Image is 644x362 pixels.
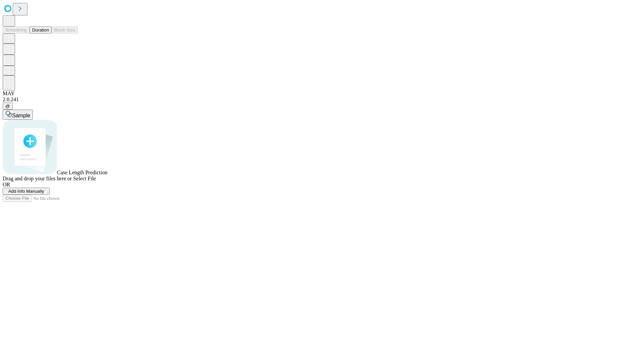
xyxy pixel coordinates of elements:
[8,189,44,194] span: Add Info Manually
[3,90,641,97] div: MAY
[3,110,33,120] button: Sample
[73,176,96,181] span: Select File
[30,26,52,34] button: Duration
[57,170,107,175] span: Case Length Prediction
[5,104,10,109] span: @
[3,182,10,187] span: OR
[3,103,13,110] button: @
[52,26,78,34] button: Block Size
[3,97,641,103] div: 2.0.241
[12,113,30,118] span: Sample
[3,188,50,195] button: Add Info Manually
[3,176,72,181] span: Drag and drop your files here or
[3,26,30,34] button: Smoothing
